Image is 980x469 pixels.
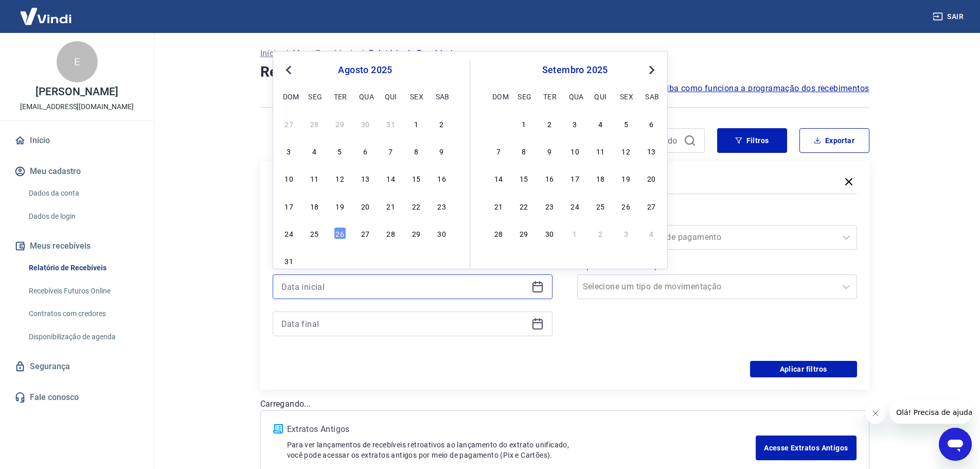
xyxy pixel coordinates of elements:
p: / [361,47,364,60]
div: Choose sexta-feira, 12 de setembro de 2025 [620,145,632,157]
div: Choose quinta-feira, 4 de setembro de 2025 [594,117,607,130]
div: sex [620,90,632,102]
div: Choose quinta-feira, 14 de agosto de 2025 [385,172,397,184]
div: Choose terça-feira, 9 de setembro de 2025 [543,145,556,157]
a: Segurança [12,355,141,378]
div: Choose quarta-feira, 3 de setembro de 2025 [569,117,581,130]
h4: Relatório de Recebíveis [260,62,869,82]
div: Choose quinta-feira, 2 de outubro de 2025 [594,227,607,239]
div: Choose quinta-feira, 18 de setembro de 2025 [594,172,607,184]
div: Choose domingo, 31 de agosto de 2025 [492,117,505,130]
div: Choose domingo, 14 de setembro de 2025 [492,172,505,184]
div: setembro 2025 [491,64,659,76]
div: Choose quarta-feira, 3 de setembro de 2025 [359,254,371,267]
label: Tipo de Movimentação [579,260,855,272]
div: seg [518,90,530,102]
p: Relatório de Recebíveis [369,47,457,60]
div: Choose sábado, 6 de setembro de 2025 [436,254,448,267]
p: Para ver lançamentos de recebíveis retroativos ao lançamento do extrato unificado, você pode aces... [287,440,756,460]
div: Choose quarta-feira, 1 de outubro de 2025 [569,227,581,239]
div: Choose sábado, 9 de agosto de 2025 [436,145,448,157]
button: Next Month [646,64,658,76]
div: Choose terça-feira, 12 de agosto de 2025 [334,172,346,184]
div: Choose terça-feira, 16 de setembro de 2025 [543,172,556,184]
p: / [285,47,289,60]
div: month 2025-09 [491,116,659,240]
p: Extratos Antigos [287,423,756,436]
div: Choose terça-feira, 30 de setembro de 2025 [543,227,556,239]
div: Choose quarta-feira, 13 de agosto de 2025 [359,172,371,184]
a: Acesse Extratos Antigos [756,436,856,460]
div: Choose segunda-feira, 25 de agosto de 2025 [308,227,320,239]
img: Vindi [12,1,79,32]
div: Choose segunda-feira, 11 de agosto de 2025 [308,172,320,184]
a: Início [12,129,141,152]
div: Choose segunda-feira, 28 de julho de 2025 [308,117,320,130]
a: Recebíveis Futuros Online [25,281,141,302]
div: Choose segunda-feira, 1 de setembro de 2025 [518,117,530,130]
label: Forma de Pagamento [579,211,855,223]
div: sex [410,90,422,102]
div: Choose quarta-feira, 20 de agosto de 2025 [359,200,371,212]
div: Choose segunda-feira, 8 de setembro de 2025 [518,145,530,157]
div: Choose sexta-feira, 22 de agosto de 2025 [410,200,422,212]
div: Choose domingo, 24 de agosto de 2025 [283,227,295,239]
iframe: Mensagem da empresa [890,401,972,424]
a: Disponibilização de agenda [25,326,141,348]
div: ter [543,90,556,102]
a: Dados de login [25,206,141,227]
div: Choose terça-feira, 19 de agosto de 2025 [334,200,346,212]
div: Choose domingo, 7 de setembro de 2025 [492,145,505,157]
div: Choose domingo, 3 de agosto de 2025 [283,145,295,157]
div: ter [334,90,346,102]
button: Sair [931,7,968,26]
img: ícone [273,424,283,433]
div: Choose terça-feira, 2 de setembro de 2025 [334,254,346,267]
div: qui [385,90,397,102]
p: Carregando... [260,398,869,410]
div: sab [645,90,657,102]
div: dom [492,90,505,102]
div: Choose sexta-feira, 5 de setembro de 2025 [620,117,632,130]
a: Fale conosco [12,386,141,409]
a: Dados da conta [25,183,141,204]
div: Choose sábado, 13 de setembro de 2025 [645,145,657,157]
div: Choose sábado, 4 de outubro de 2025 [645,227,657,239]
div: qua [569,90,581,102]
div: agosto 2025 [281,64,449,76]
a: Relatório de Recebíveis [25,257,141,279]
input: Data final [281,316,527,332]
div: Choose sexta-feira, 15 de agosto de 2025 [410,172,422,184]
div: Choose terça-feira, 26 de agosto de 2025 [334,227,346,239]
div: Choose quarta-feira, 6 de agosto de 2025 [359,145,371,157]
div: Choose segunda-feira, 22 de setembro de 2025 [518,200,530,212]
div: Choose segunda-feira, 1 de setembro de 2025 [308,254,320,267]
div: Choose sábado, 27 de setembro de 2025 [645,200,657,212]
button: Previous Month [282,64,295,76]
div: Choose sexta-feira, 29 de agosto de 2025 [410,227,422,239]
div: Choose sábado, 16 de agosto de 2025 [436,172,448,184]
div: Choose terça-feira, 29 de julho de 2025 [334,117,346,130]
a: Contratos com credores [25,303,141,324]
div: Choose quinta-feira, 21 de agosto de 2025 [385,200,397,212]
div: Choose quinta-feira, 25 de setembro de 2025 [594,200,607,212]
button: Meus recebíveis [12,235,141,257]
a: Meus Recebíveis [293,47,357,60]
div: Choose terça-feira, 2 de setembro de 2025 [543,117,556,130]
div: Choose sexta-feira, 26 de setembro de 2025 [620,200,632,212]
div: Choose sexta-feira, 8 de agosto de 2025 [410,145,422,157]
input: Data inicial [281,279,527,294]
iframe: Botão para abrir a janela de mensagens [939,428,972,461]
button: Exportar [799,128,869,153]
div: Choose quarta-feira, 27 de agosto de 2025 [359,227,371,239]
div: sab [436,90,448,102]
p: [EMAIL_ADDRESS][DOMAIN_NAME] [20,101,134,112]
div: E [57,41,98,82]
div: Choose segunda-feira, 4 de agosto de 2025 [308,145,320,157]
div: Choose quinta-feira, 11 de setembro de 2025 [594,145,607,157]
iframe: Fechar mensagem [865,403,886,424]
div: qua [359,90,371,102]
div: seg [308,90,320,102]
div: Choose segunda-feira, 15 de setembro de 2025 [518,172,530,184]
